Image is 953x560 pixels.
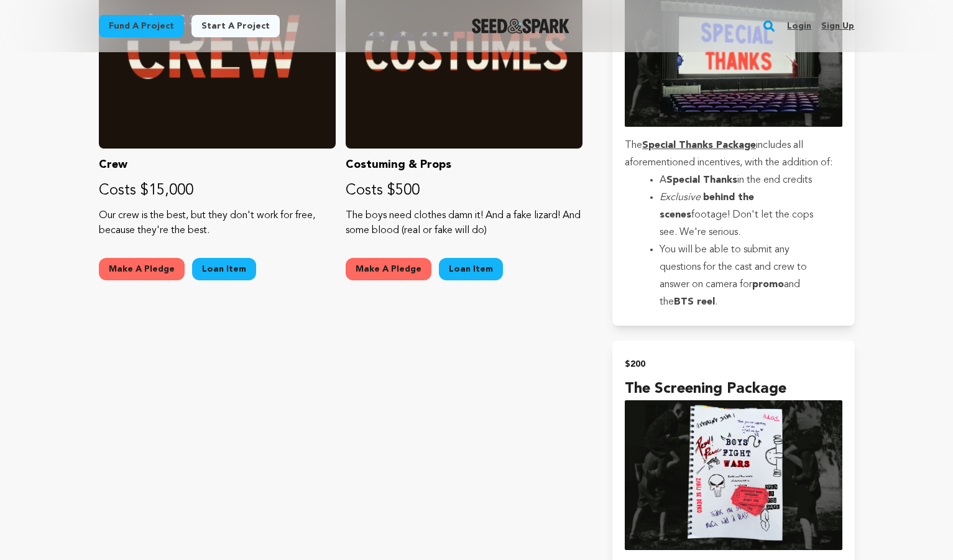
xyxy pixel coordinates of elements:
[191,15,280,37] a: Start a project
[99,258,185,280] button: Make A Pledge
[625,400,842,550] img: incentive
[472,19,569,34] img: Seed&Spark Logo Dark Mode
[674,297,715,307] strong: BTS reel
[346,181,582,201] p: Costs $500
[472,19,569,34] a: Seed&Spark Homepage
[660,193,754,220] strong: behind the scenes
[642,140,756,150] u: Special Thanks Package
[625,378,842,400] h4: The Screening Package
[625,137,842,172] p: The includes all aforementioned incentives, with the addition of:
[346,258,431,280] button: Make A Pledge
[666,175,737,185] strong: Special Thanks
[439,258,503,280] a: Loan Item
[660,189,827,241] li: footage! Don't let the cops see. We're serious.
[752,280,784,290] strong: promo
[99,156,336,173] p: Crew
[821,16,854,36] a: Sign up
[192,258,256,280] a: Loan Item
[99,15,184,37] a: Fund a project
[660,193,701,203] em: Exclusive
[99,208,336,238] p: Our crew is the best, but they don't work for free, because they're the best.
[346,208,582,238] p: The boys need clothes damn it! And a fake lizard! And some blood (real or fake will do)
[787,16,811,36] a: Login
[660,172,827,189] li: A in the end credits
[99,181,336,201] p: Costs $15,000
[660,241,827,311] li: You will be able to submit any questions for the cast and crew to answer on camera for and the .
[346,156,582,173] p: Costuming & Props
[625,356,842,373] h2: $200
